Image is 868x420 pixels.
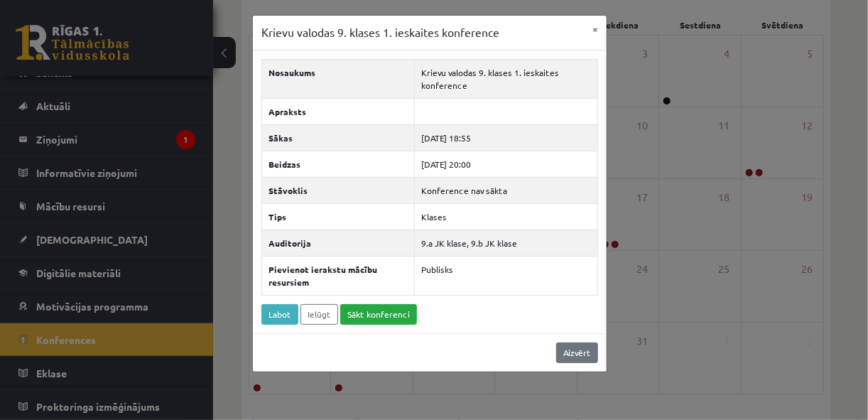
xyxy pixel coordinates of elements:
[414,59,597,98] td: Krievu valodas 9. klases 1. ieskaites konference
[414,151,597,177] td: [DATE] 20:00
[414,177,597,203] td: Konference nav sākta
[261,24,499,41] h3: Krievu valodas 9. klases 1. ieskaites konference
[262,124,415,151] th: Sākas
[261,304,298,325] a: Labot
[262,151,415,177] th: Beidzas
[414,256,597,295] td: Publisks
[262,177,415,203] th: Stāvoklis
[262,203,415,230] th: Tips
[414,203,597,230] td: Klases
[340,304,417,325] a: Sākt konferenci
[300,304,338,325] a: Ielūgt
[262,230,415,256] th: Auditorija
[262,98,415,124] th: Apraksts
[556,343,598,363] a: Aizvērt
[262,59,415,98] th: Nosaukums
[414,230,597,256] td: 9.a JK klase, 9.b JK klase
[262,256,415,295] th: Pievienot ierakstu mācību resursiem
[584,16,607,43] button: ×
[414,124,597,151] td: [DATE] 18:55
